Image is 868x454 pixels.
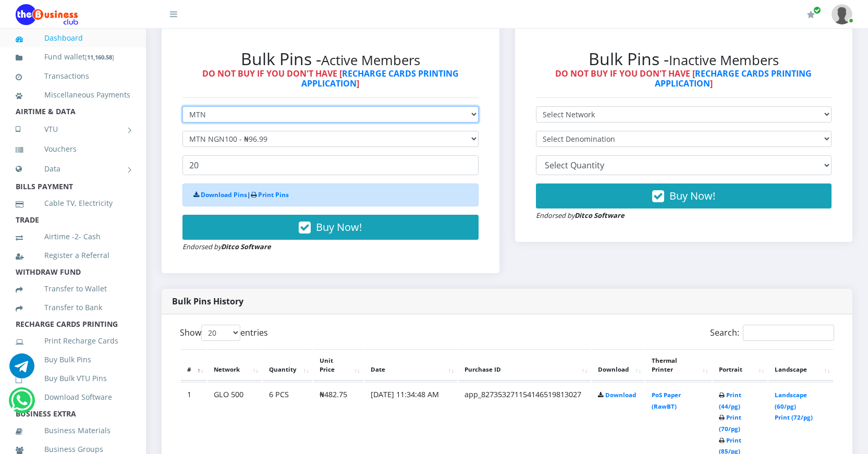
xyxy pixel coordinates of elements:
[16,4,78,25] img: Logo
[710,325,834,341] label: Search:
[832,4,852,24] img: User
[16,64,130,88] a: Transactions
[645,349,711,382] th: Thermal Printer: activate to sort column ascending
[669,51,779,69] small: Inactive Members
[11,396,32,413] a: Chat for support
[813,6,821,14] span: Renew/Upgrade Subscription
[201,190,247,199] a: Download Pins
[16,191,130,215] a: Cable TV, Electricity
[202,68,459,89] strong: DO NOT BUY IF YOU DON'T HAVE [ ]
[536,183,832,208] button: Buy Now!
[775,391,807,410] a: Landscape (60/pg)
[16,348,130,372] a: Buy Bulk Pins
[16,366,130,390] a: Buy Bulk VTU Pins
[316,220,362,234] span: Buy Now!
[16,45,130,69] a: Fund wallet[11,160.58]
[182,242,271,251] small: Endorsed by
[9,361,34,378] a: Chat for support
[713,349,768,382] th: Portrait: activate to sort column ascending
[536,211,625,220] small: Endorsed by
[301,68,459,89] a: RECHARGE CARDS PRINTING APPLICATION
[605,391,636,399] a: Download
[201,325,240,341] select: Showentries
[574,211,625,220] strong: Ditco Software
[258,190,289,199] a: Print Pins
[592,349,644,382] th: Download: activate to sort column ascending
[719,413,741,433] a: Print (70/pg)
[536,49,832,69] h2: Bulk Pins -
[807,10,815,19] i: Renew/Upgrade Subscription
[768,349,833,382] th: Landscape: activate to sort column ascending
[669,189,715,203] span: Buy Now!
[172,296,243,307] strong: Bulk Pins History
[16,116,130,142] a: VTU
[16,137,130,161] a: Vouchers
[16,156,130,182] a: Data
[16,243,130,267] a: Register a Referral
[321,51,420,69] small: Active Members
[85,53,114,61] small: [ ]
[207,349,262,382] th: Network: activate to sort column ascending
[16,277,130,301] a: Transfer to Wallet
[16,83,130,107] a: Miscellaneous Payments
[458,349,591,382] th: Purchase ID: activate to sort column ascending
[655,68,812,89] a: RECHARGE CARDS PRINTING APPLICATION
[652,391,681,410] a: PoS Paper (RawBT)
[16,296,130,320] a: Transfer to Bank
[16,225,130,249] a: Airtime -2- Cash
[364,349,458,382] th: Date: activate to sort column ascending
[16,329,130,353] a: Print Recharge Cards
[555,68,812,89] strong: DO NOT BUY IF YOU DON'T HAVE [ ]
[313,349,363,382] th: Unit Price: activate to sort column ascending
[16,385,130,409] a: Download Software
[182,215,479,240] button: Buy Now!
[719,391,741,410] a: Print (44/pg)
[180,325,268,341] label: Show entries
[182,155,479,175] input: Enter Quantity
[16,26,130,50] a: Dashboard
[743,325,834,341] input: Search:
[775,413,813,421] a: Print (72/pg)
[182,49,479,69] h2: Bulk Pins -
[193,190,289,199] strong: |
[221,242,271,251] strong: Ditco Software
[263,349,312,382] th: Quantity: activate to sort column ascending
[87,53,112,61] b: 11,160.58
[181,349,206,382] th: #: activate to sort column descending
[16,419,130,443] a: Business Materials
